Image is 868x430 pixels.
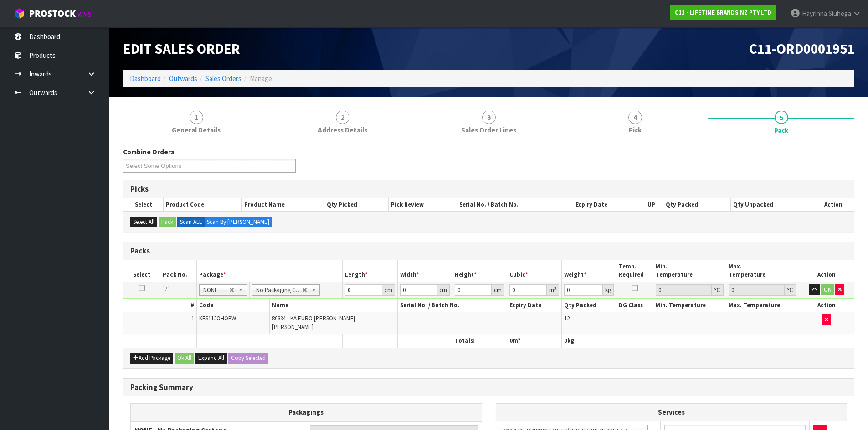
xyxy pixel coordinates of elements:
[130,383,847,392] h3: Packing Summary
[175,353,194,364] button: Ok All
[562,334,616,348] th: kg
[437,284,450,296] div: cm
[172,125,221,135] span: General Details
[653,260,726,282] th: Min. Temperature
[160,260,196,282] th: Pack No.
[828,9,851,18] span: Siuhega
[397,260,452,282] th: Width
[190,111,203,124] span: 1
[177,217,205,228] label: Scan ALL
[382,284,395,296] div: cm
[123,198,164,211] th: Select
[130,217,157,228] button: Select All
[496,404,847,421] th: Services
[198,354,224,362] span: Expand All
[628,111,642,124] span: 4
[712,284,724,296] div: ℃
[130,185,847,193] h3: Picks
[726,260,799,282] th: Max. Temperature
[195,353,227,364] button: Expand All
[799,260,854,282] th: Action
[726,299,799,312] th: Max. Temperature
[123,260,160,282] th: Select
[163,284,170,292] span: 1/1
[204,217,272,228] label: Scan By [PERSON_NAME]
[554,285,556,291] sup: 3
[616,299,653,312] th: DG Class
[205,74,241,83] a: Sales Orders
[343,260,397,282] th: Length
[270,299,398,312] th: Name
[573,198,640,211] th: Expiry Date
[196,299,269,312] th: Code
[640,198,663,211] th: UP
[324,198,389,211] th: Qty Picked
[564,337,567,344] span: 0
[164,198,242,211] th: Product Code
[29,8,76,20] span: ProStock
[547,284,559,296] div: m
[812,198,854,211] th: Action
[452,334,507,348] th: Totals:
[616,260,653,282] th: Temp. Required
[131,404,482,421] th: Packagings
[452,260,507,282] th: Height
[196,260,343,282] th: Package
[670,5,776,20] a: C11 - LIFETIME BRANDS NZ PTY LTD
[564,314,570,322] span: 12
[461,125,516,135] span: Sales Order Lines
[389,198,457,211] th: Pick Review
[653,299,726,312] th: Min. Temperature
[507,299,562,312] th: Expiry Date
[821,284,834,295] button: OK
[675,9,771,16] strong: C11 - LIFETIME BRANDS NZ PTY LTD
[562,260,616,282] th: Weight
[191,314,194,322] span: 1
[730,198,812,211] th: Qty Unpacked
[663,198,730,211] th: Qty Packed
[562,299,616,312] th: Qty Packed
[318,125,367,135] span: Address Details
[130,247,847,255] h3: Packs
[256,285,302,296] span: No Packaging Cartons
[482,111,496,124] span: 3
[123,40,240,58] span: Edit Sales Order
[397,299,507,312] th: Serial No. / Batch No.
[272,314,355,330] span: 80334 - KA EURO [PERSON_NAME] [PERSON_NAME]
[250,74,272,83] span: Manage
[457,198,573,211] th: Serial No. / Batch No.
[159,217,176,228] button: Pack
[603,284,614,296] div: kg
[14,8,25,19] img: cube-alt.png
[507,260,562,282] th: Cubic
[203,285,229,296] span: NONE
[199,314,236,322] span: KES112OHOBW
[775,111,788,124] span: 5
[749,40,854,58] span: C11-ORD0001951
[774,126,788,135] span: Pack
[130,353,173,364] button: Add Package
[123,147,174,157] label: Combine Orders
[77,10,92,19] small: WMS
[802,9,827,18] span: Hayrinna
[336,111,349,124] span: 2
[785,284,796,296] div: ℃
[169,74,197,83] a: Outwards
[799,299,854,312] th: Action
[130,74,161,83] a: Dashboard
[242,198,324,211] th: Product Name
[629,125,642,135] span: Pick
[509,337,513,344] span: 0
[123,299,196,312] th: #
[492,284,504,296] div: cm
[228,353,268,364] button: Copy Selected
[507,334,562,348] th: m³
